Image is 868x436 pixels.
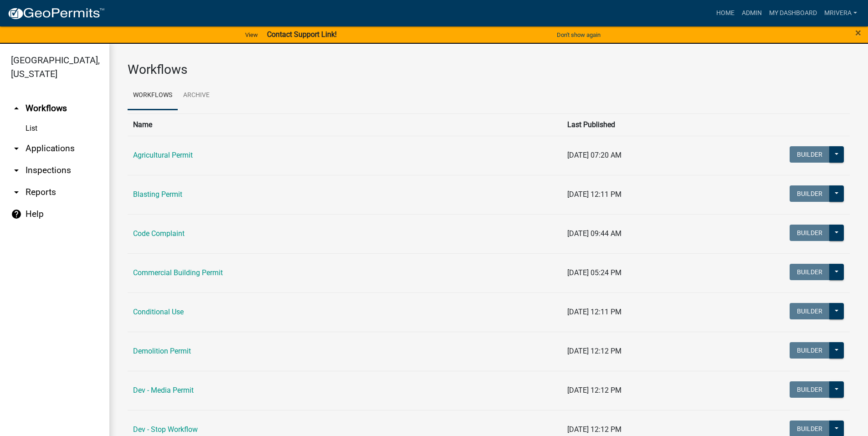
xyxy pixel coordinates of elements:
[128,81,178,110] a: Workflows
[133,308,184,316] a: Conditional Use
[855,26,861,39] span: ×
[553,27,604,42] button: Don't show again
[765,5,821,22] a: My Dashboard
[128,62,850,77] h3: Workflows
[821,5,861,22] a: mrivera
[567,229,621,238] span: [DATE] 09:44 AM
[241,27,262,42] a: View
[790,264,830,280] button: Builder
[133,268,223,277] a: Commercial Building Permit
[790,146,830,163] button: Builder
[790,185,830,202] button: Builder
[567,190,621,199] span: [DATE] 12:11 PM
[267,30,337,39] strong: Contact Support Link!
[790,342,830,359] button: Builder
[790,381,830,398] button: Builder
[133,347,191,355] a: Demolition Permit
[133,386,194,395] a: Dev - Media Permit
[567,308,621,316] span: [DATE] 12:11 PM
[567,386,621,395] span: [DATE] 12:12 PM
[11,209,22,220] i: help
[11,187,22,198] i: arrow_drop_down
[738,5,765,22] a: Admin
[567,425,621,434] span: [DATE] 12:12 PM
[713,5,738,22] a: Home
[567,347,621,355] span: [DATE] 12:12 PM
[133,229,185,238] a: Code Complaint
[133,190,182,199] a: Blasting Permit
[11,103,22,114] i: arrow_drop_up
[178,81,215,110] a: Archive
[790,225,830,241] button: Builder
[11,165,22,176] i: arrow_drop_down
[133,425,198,434] a: Dev - Stop Workflow
[133,151,193,159] a: Agricultural Permit
[567,151,621,159] span: [DATE] 07:20 AM
[128,113,562,136] th: Name
[11,143,22,154] i: arrow_drop_down
[855,27,861,38] button: Close
[567,268,621,277] span: [DATE] 05:24 PM
[562,113,705,136] th: Last Published
[790,303,830,319] button: Builder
